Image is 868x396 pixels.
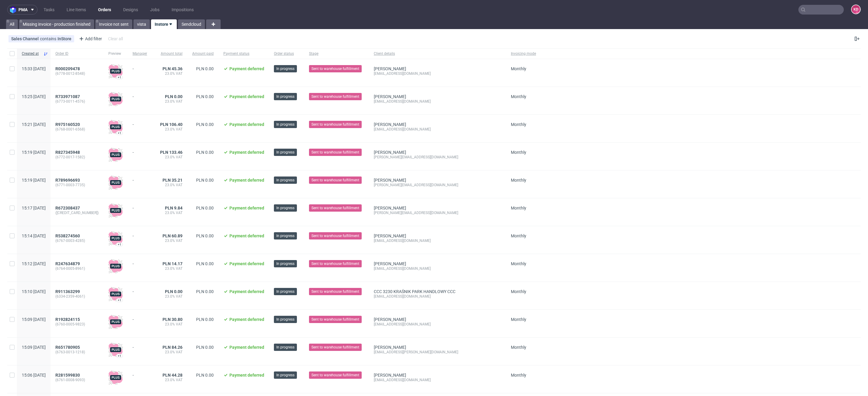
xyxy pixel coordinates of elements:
[511,345,526,350] span: Monthly
[22,345,46,350] span: 15:09 [DATE]
[374,266,501,271] div: [EMAIL_ADDRESS][DOMAIN_NAME]
[311,345,359,350] span: Sent to warehouse fulfillment
[120,5,142,15] a: Designs
[311,177,359,183] span: Sent to warehouse fulfillment
[108,92,123,106] img: plus-icon.676465ae8f3a83198b3f.png
[276,150,294,155] span: In progress
[10,6,18,13] img: logo
[55,99,99,104] span: (6773-0011-4576)
[55,127,99,132] span: (6768-0001-6568)
[276,317,294,322] span: In progress
[133,231,147,238] div: -
[108,370,123,385] img: plus-icon.676465ae8f3a83198b3f.png
[55,266,99,271] span: (6764-0005-8961)
[55,289,81,294] a: R911363299
[22,150,46,155] span: 15:19 [DATE]
[55,373,81,378] a: R281599830
[374,345,406,350] a: [PERSON_NAME]
[163,66,182,71] span: PLN 45.36
[157,350,182,355] span: 23.0% VAT
[374,127,501,132] div: [EMAIL_ADDRESS][DOMAIN_NAME]
[229,317,264,322] span: Payment deferred
[118,299,121,302] div: +1
[94,5,115,15] a: Orders
[55,317,80,322] span: R192824115
[55,122,81,127] a: R975160520
[18,8,28,12] span: pma
[511,66,526,71] span: Monthly
[511,317,526,322] span: Monthly
[55,373,80,378] span: R281599830
[276,372,294,378] span: In progress
[108,259,123,273] img: plus-icon.676465ae8f3a83198b3f.png
[133,175,147,183] div: -
[196,206,214,210] span: PLN 0.00
[229,122,264,127] span: Payment deferred
[276,205,294,211] span: In progress
[196,261,214,266] span: PLN 0.00
[196,94,214,99] span: PLN 0.00
[118,243,121,246] div: +1
[55,322,99,327] span: (6760-0005-9823)
[22,94,46,99] span: 15:25 [DATE]
[374,155,501,160] div: [PERSON_NAME][EMAIL_ADDRESS][DOMAIN_NAME]
[22,261,46,266] span: 15:12 [DATE]
[511,261,526,266] span: Monthly
[55,150,81,155] a: R827345948
[374,210,501,215] div: [PERSON_NAME][EMAIL_ADDRESS][DOMAIN_NAME]
[55,233,80,238] span: R538274560
[55,122,80,127] span: R975160520
[511,233,526,238] span: Monthly
[276,177,294,183] span: In progress
[22,122,46,127] span: 15:21 [DATE]
[108,51,123,56] span: Preview
[374,261,406,266] a: [PERSON_NAME]
[276,261,294,266] span: In progress
[133,147,147,155] div: -
[374,99,501,104] div: [EMAIL_ADDRESS][DOMAIN_NAME]
[118,354,121,358] div: +1
[55,66,81,71] a: R000209478
[55,150,80,155] span: R827345948
[229,289,264,294] span: Payment deferred
[108,175,123,190] img: plus-icon.676465ae8f3a83198b3f.png
[133,92,147,99] div: -
[133,287,147,294] div: -
[55,350,99,355] span: (6763-0013-1218)
[19,19,94,29] a: Missing invoice - production finished
[192,51,214,56] span: Amount paid
[311,317,359,322] span: Sent to warehouse fulfillment
[311,66,359,71] span: Sent to warehouse fulfillment
[108,315,123,329] img: plus-icon.676465ae8f3a83198b3f.png
[229,94,264,99] span: Payment deferred
[511,150,526,155] span: Monthly
[374,51,501,56] span: Client details
[276,233,294,239] span: In progress
[55,378,99,382] span: (6761-0008-9093)
[163,261,182,266] span: PLN 14.17
[852,5,860,14] figcaption: KD
[133,259,147,266] div: -
[157,238,182,243] span: 23.0% VAT
[311,94,359,99] span: Sent to warehouse fulfillment
[118,76,121,79] div: +1
[108,231,123,246] img: plus-icon.676465ae8f3a83198b3f.png
[108,147,123,162] img: plus-icon.676465ae8f3a83198b3f.png
[77,34,103,44] div: Add filter
[374,150,406,155] a: [PERSON_NAME]
[160,122,182,127] span: PLN 106.40
[309,51,364,56] span: Stage
[55,238,99,243] span: (6767-0003-4285)
[108,64,123,78] img: plus-icon.676465ae8f3a83198b3f.png
[511,94,526,99] span: Monthly
[196,373,214,378] span: PLN 0.00
[178,19,205,29] a: Sendcloud
[374,66,406,71] a: [PERSON_NAME]
[511,51,536,56] span: Invoicing mode
[276,94,294,99] span: In progress
[157,322,182,327] span: 23.0% VAT
[107,35,124,43] div: Clear all
[311,233,359,239] span: Sent to warehouse fulfillment
[168,5,197,15] a: Impositions
[223,51,264,56] span: Payment status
